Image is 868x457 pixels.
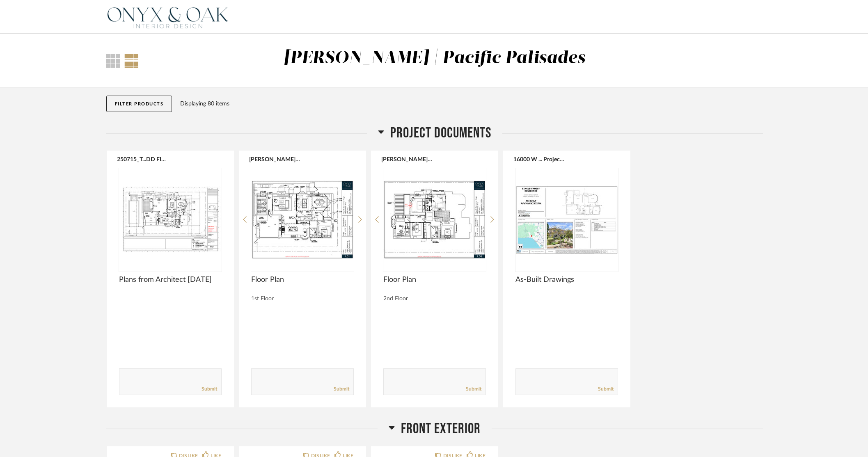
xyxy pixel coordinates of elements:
span: Project Documents [390,124,491,142]
div: 1st Floor [251,295,354,302]
a: Submit [202,386,217,393]
span: As-Built Drawings [515,275,618,284]
img: undefined [515,168,618,271]
span: Plans from Architect [DATE] [119,275,222,284]
img: undefined [119,168,222,271]
img: undefined [251,168,354,271]
button: Filter Products [106,96,172,112]
button: [PERSON_NAME] Residence 8.pdf [381,156,433,162]
button: [PERSON_NAME] Residence 1.pdf [249,156,300,162]
img: 08ecf60b-2490-4d88-a620-7ab89e40e421.png [106,0,229,33]
div: [PERSON_NAME] | Pacific Palisades [284,50,585,67]
div: Displaying 80 items [180,99,759,108]
button: 250715_T...DD FINAL.pdf [117,156,168,162]
a: Submit [466,386,481,393]
div: 2nd Floor [383,295,486,302]
a: Submit [598,386,614,393]
span: Floor Plan [251,275,354,284]
img: undefined [383,168,486,271]
span: Floor Plan [383,275,486,284]
a: Submit [334,386,349,393]
span: Front Exterior [401,420,481,438]
button: 16000 W ... Project.pdf [513,156,565,162]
